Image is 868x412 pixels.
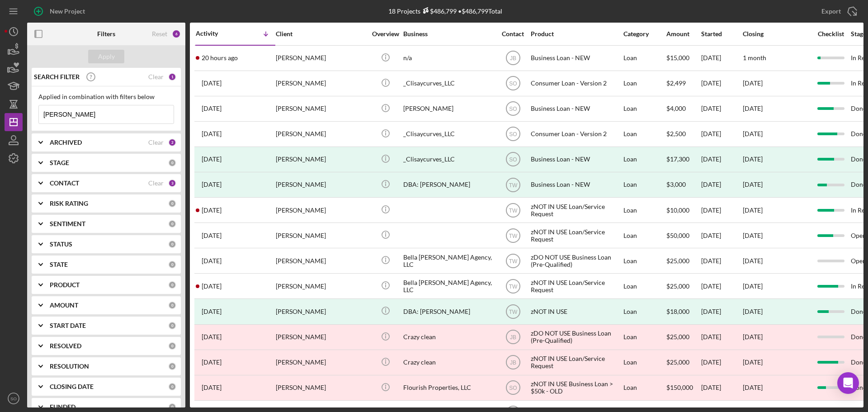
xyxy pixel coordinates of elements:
[666,104,686,112] span: $4,000
[509,131,517,137] text: SO
[743,104,763,112] time: [DATE]
[368,30,402,38] div: Overview
[403,97,494,121] div: [PERSON_NAME]
[50,281,80,289] b: PRODUCT
[403,30,494,38] div: Business
[666,79,686,87] span: $2,499
[531,71,621,95] div: Consumer Loan - Version 2
[623,46,665,70] div: Loan
[202,105,222,112] time: 2025-05-06 14:23
[403,249,494,273] div: Bella [PERSON_NAME] Agency, LLC
[202,181,222,188] time: 2024-03-04 19:08
[666,282,689,290] span: $25,000
[743,156,763,163] div: [DATE]
[202,207,222,214] time: 2024-02-29 17:47
[276,46,366,70] div: [PERSON_NAME]
[98,50,115,63] div: Apply
[743,358,763,366] time: [DATE]
[837,372,859,394] div: Open Intercom Messenger
[531,122,621,146] div: Consumer Loan - Version 2
[531,147,621,171] div: Business Loan - NEW
[531,223,621,247] div: zNOT IN USE Loan/Service Request
[148,180,164,187] div: Clear
[509,156,517,163] text: SO
[50,261,68,268] b: STATE
[388,7,502,15] div: 18 Projects • $486,799 Total
[50,139,82,146] b: ARCHIVED
[50,383,94,390] b: CLOSING DATE
[821,2,841,20] div: Export
[701,198,742,222] div: [DATE]
[202,333,222,341] time: 2023-02-13 18:02
[5,389,23,407] button: SO
[531,46,621,70] div: Business Loan - NEW
[743,282,763,290] time: [DATE]
[666,376,700,400] div: $150,000
[743,54,766,62] time: 1 month
[743,130,763,137] time: [DATE]
[168,342,176,350] div: 0
[276,122,366,146] div: [PERSON_NAME]
[701,223,742,247] div: [DATE]
[623,299,665,323] div: Loan
[50,342,81,350] b: RESOLVED
[50,241,72,248] b: STATUS
[509,81,517,87] text: SO
[623,147,665,171] div: Loan
[276,97,366,121] div: [PERSON_NAME]
[531,198,621,222] div: zNOT IN USE Loan/Service Request
[403,122,494,146] div: _Clisaycurves_LLC
[276,376,366,400] div: [PERSON_NAME]
[202,54,238,62] time: 2025-09-17 19:41
[666,325,700,349] div: $25,000
[168,240,176,248] div: 0
[812,2,863,20] button: Export
[623,223,665,247] div: Loan
[168,199,176,208] div: 0
[531,325,621,349] div: zDO NOT USE Business Loan (Pre-Qualified)
[701,173,742,197] div: [DATE]
[531,274,621,298] div: zNOT IN USE Loan/Service Request
[531,173,621,197] div: Business Loan - NEW
[276,325,366,349] div: [PERSON_NAME]
[623,198,665,222] div: Loan
[196,30,236,37] div: Activity
[34,73,80,81] b: SEARCH FILTER
[623,71,665,95] div: Loan
[509,258,517,264] text: TW
[623,249,665,273] div: Loan
[531,97,621,121] div: Business Loan - NEW
[10,396,17,401] text: SO
[623,325,665,349] div: Loan
[172,29,181,38] div: 6
[666,173,700,197] div: $3,000
[420,7,457,15] div: $486,799
[701,97,742,121] div: [DATE]
[666,30,700,38] div: Amount
[168,301,176,309] div: 0
[666,206,689,214] span: $10,000
[403,376,494,400] div: Flourish Properties, LLC
[202,156,222,163] time: 2024-10-29 15:03
[531,30,621,38] div: Product
[152,30,167,38] div: Reset
[496,30,530,38] div: Contact
[403,46,494,70] div: n/a
[202,308,222,315] time: 2023-03-27 22:00
[509,334,516,341] text: JB
[509,360,516,366] text: JB
[168,260,176,269] div: 0
[202,232,222,239] time: 2023-08-07 16:33
[531,299,621,323] div: zNOT IN USE
[701,30,742,38] div: Started
[202,130,222,137] time: 2025-03-19 15:47
[666,54,689,62] span: $15,000
[701,325,742,349] div: [DATE]
[623,122,665,146] div: Loan
[743,79,763,87] time: [DATE]
[88,50,124,63] button: Apply
[276,299,366,323] div: [PERSON_NAME]
[701,376,742,400] div: [DATE]
[623,274,665,298] div: Loan
[276,350,366,374] div: [PERSON_NAME]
